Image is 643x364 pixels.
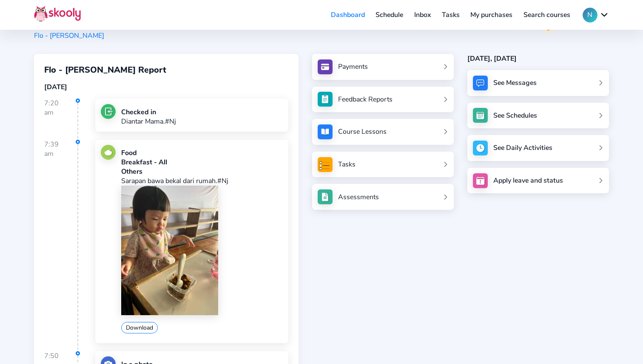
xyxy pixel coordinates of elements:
img: see_atten.jpg [318,92,333,107]
button: Download [121,322,158,333]
a: Tasks [318,157,448,172]
a: Payments [318,59,448,74]
a: Apply leave and status [467,168,609,194]
a: Feedback Reports [318,92,448,107]
a: Search courses [518,8,576,22]
a: Dashboard [325,8,370,22]
div: Breakfast - All [121,158,283,167]
a: See Daily Activities [467,135,609,161]
p: Diantar Mama.#Nj [121,117,176,126]
img: apply_leave.jpg [473,173,488,188]
div: Payments [338,62,368,71]
img: 202412070841063750924647068475104802108682963943202509080224049832563987316404.jpg [121,186,218,315]
a: Schedule [370,8,409,22]
a: My purchases [465,8,518,22]
div: Assessments [338,192,379,202]
img: assessments.jpg [318,189,333,204]
div: am [44,108,77,117]
img: activity.jpg [473,141,488,155]
a: Tasks [436,8,465,22]
div: 7:39 [44,140,78,350]
img: payments.jpg [318,59,333,74]
span: Flo - [PERSON_NAME] Report [44,64,166,76]
div: Food [121,148,283,158]
p: Sarapan bawa bekal dari rumah.#Nj [121,176,283,186]
img: messages.jpg [473,76,488,90]
div: Apply leave and status [493,176,563,185]
div: [DATE], [DATE] [467,54,609,63]
div: Others [121,167,283,176]
div: 7:20 [44,99,78,138]
a: See Schedules [467,103,609,129]
div: See Messages [493,78,537,87]
div: See Schedules [493,111,537,120]
button: Nchevron down outline [583,8,609,23]
img: tasksForMpWeb.png [318,157,333,172]
img: Skooly [34,6,81,22]
div: Flo - [PERSON_NAME] [34,31,104,40]
a: Inbox [409,8,436,22]
div: See Daily Activities [493,143,552,152]
a: Course Lessons [318,124,448,139]
div: am [44,149,77,158]
img: food.jpg [101,145,116,160]
img: schedule.jpg [473,108,488,123]
div: [DATE] [44,82,288,92]
a: Assessments [318,189,448,204]
div: Feedback Reports [338,95,393,104]
img: courses.jpg [318,124,333,139]
div: Checked in [121,107,176,117]
div: Tasks [338,160,356,169]
div: Course Lessons [338,127,387,136]
img: checkin.jpg [101,104,116,119]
